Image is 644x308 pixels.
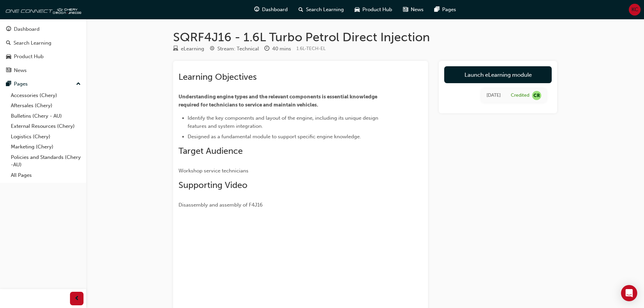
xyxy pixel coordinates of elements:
div: 40 mins [272,45,291,53]
span: Pages [442,6,456,14]
button: Pages [3,78,84,90]
div: Open Intercom Messenger [621,285,637,301]
span: target-icon [210,46,215,52]
a: External Resources (Chery) [8,121,84,132]
a: Search Learning [3,37,84,49]
span: search-icon [6,40,11,46]
span: guage-icon [254,5,259,14]
span: Supporting Video [178,180,247,190]
a: Policies and Standards (Chery -AU) [8,152,84,170]
span: clock-icon [264,46,269,52]
span: News [411,6,424,14]
div: eLearning [181,45,204,53]
a: search-iconSearch Learning [293,3,349,17]
a: Launch eLearning module [444,66,552,83]
span: Workshop service technicians [178,168,248,174]
span: Search Learning [306,6,344,14]
div: Stream: Technical [217,45,259,53]
a: Bulletins (Chery - AU) [8,111,84,121]
button: DashboardSearch LearningProduct HubNews [3,22,84,78]
span: car-icon [355,5,360,14]
span: car-icon [6,54,11,60]
span: null-icon [532,91,541,100]
span: KC [631,6,638,14]
div: Duration [264,45,291,53]
span: Dashboard [262,6,288,14]
span: Disassembly and assembly of F4J16 [178,202,263,208]
a: guage-iconDashboard [249,3,293,17]
div: Credited [511,92,529,99]
a: All Pages [8,170,84,181]
a: Accessories (Chery) [8,90,84,101]
div: Pages [14,80,28,88]
span: Target Audience [178,146,243,156]
a: news-iconNews [398,3,429,17]
span: Product Hub [362,6,392,14]
span: Understanding engine types and the relevant components is essential knowledge required for techni... [178,94,378,108]
span: guage-icon [6,26,11,32]
span: Designed as a fundamental module to support specific engine knowledge. [188,134,361,140]
div: Type [173,45,204,53]
span: Learning resource code [296,46,326,51]
a: Dashboard [3,23,84,35]
img: oneconnect [3,3,81,16]
span: Learning Objectives [178,72,257,82]
div: Thu Nov 14 2024 12:55:02 GMT+1100 (Australian Eastern Daylight Time) [486,92,501,99]
a: Logistics (Chery) [8,132,84,142]
a: car-iconProduct Hub [349,3,398,17]
span: news-icon [403,5,408,14]
div: News [14,67,27,74]
button: KC [629,4,641,16]
h1: SQRF4J16 - 1.6L Turbo Petrol Direct Injection [173,30,557,45]
span: Identify the key components and layout of the engine, including its unique design features and sy... [188,115,380,129]
a: News [3,64,84,77]
a: Marketing (Chery) [8,142,84,152]
span: prev-icon [74,294,79,303]
span: up-icon [76,80,81,89]
div: Product Hub [14,53,44,61]
a: Product Hub [3,50,84,63]
span: learningResourceType_ELEARNING-icon [173,46,178,52]
span: search-icon [299,5,303,14]
span: pages-icon [6,81,11,87]
a: Aftersales (Chery) [8,100,84,111]
span: news-icon [6,68,11,74]
div: Stream [210,45,259,53]
a: pages-iconPages [429,3,461,17]
div: Search Learning [14,39,51,47]
div: Dashboard [14,25,40,33]
span: pages-icon [434,5,439,14]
